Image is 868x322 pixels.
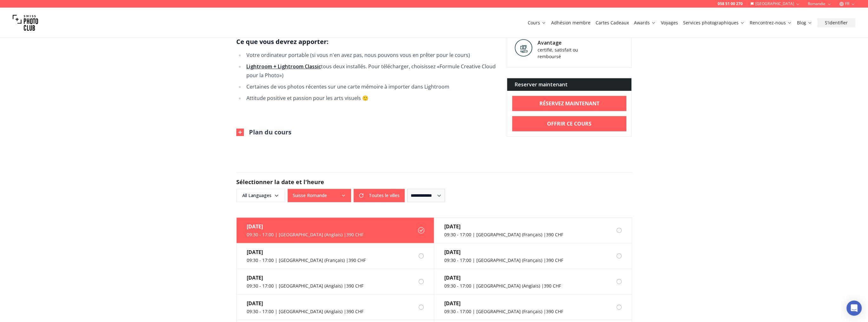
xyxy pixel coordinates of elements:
[528,20,546,26] a: Cours
[236,189,285,202] button: All Languages
[683,20,745,26] a: Services photographiques
[247,308,363,315] div: 09:30 - 17:00 | [GEOGRAPHIC_DATA] (Anglais) | 390 CHF
[631,18,658,27] button: Awards
[444,300,563,307] div: [DATE]
[444,223,563,230] div: [DATE]
[444,274,561,282] div: [DATE]
[247,274,363,282] div: [DATE]
[247,257,366,263] div: 09:30 - 17:00 | [GEOGRAPHIC_DATA] (Français) | 390 CHF
[512,96,627,111] a: RÉSERVEZ MAINTENANT
[247,232,363,238] div: 09:30 - 17:00 | [GEOGRAPHIC_DATA] (Anglais) | 390 CHF
[551,20,591,26] a: Adhésion membre
[245,82,497,91] li: Certaines de vos photos récentes sur une carte mémoire à importer dans Lightroom
[538,46,591,60] div: certifié, satisfait ou remboursé
[245,51,497,59] li: Votre ordinateur portable (si vous n'en avez pas, nous pouvons vous en prêter pour le cours)
[444,257,563,263] div: 09:30 - 17:00 | [GEOGRAPHIC_DATA] (Français) | 390 CHF
[515,39,532,57] img: Avantage
[247,223,363,230] div: [DATE]
[797,20,812,26] a: Blog
[236,128,244,136] img: Outline Close
[547,120,591,127] b: Offrir ce cours
[247,248,366,256] div: [DATE]
[539,100,599,107] b: RÉSERVEZ MAINTENANT
[747,18,794,27] button: Rencontrez-nous
[236,128,291,137] button: Plan du cours
[596,20,629,26] a: Cartes Cadeaux
[247,283,363,289] div: 09:30 - 17:00 | [GEOGRAPHIC_DATA] (Anglais) | 390 CHF
[817,18,855,27] button: S'identifier
[237,190,284,201] span: All Languages
[13,10,38,35] img: Swiss photo club
[245,62,497,80] li: tous deux installés. Pour télécharger, choisissez «Formule Creative Cloud pour la Photo»)
[247,300,363,307] div: [DATE]
[245,94,497,102] li: Attitude positive et passion pour les arts visuels 🙂
[444,248,563,256] div: [DATE]
[661,20,678,26] a: Voyages
[444,283,561,289] div: 09:30 - 17:00 | [GEOGRAPHIC_DATA] (Anglais) | 390 CHF
[538,39,591,46] div: Avantage
[444,308,563,315] div: 09:30 - 17:00 | [GEOGRAPHIC_DATA] (Français) | 390 CHF
[593,18,631,27] button: Cartes Cadeaux
[718,1,743,6] a: 058 51 00 270
[634,20,656,26] a: Awards
[512,116,627,131] a: Offrir ce cours
[246,63,321,70] a: Lightroom + Lightroom Classic
[236,37,329,46] strong: Ce que vous devrez apporter:
[525,18,549,27] button: Cours
[794,18,815,27] button: Blog
[658,18,681,27] button: Voyages
[288,189,351,202] button: Suisse Romande
[549,18,593,27] button: Adhésion membre
[354,189,405,202] button: Toutes le villes
[444,232,563,238] div: 09:30 - 17:00 | [GEOGRAPHIC_DATA] (Français) | 390 CHF
[750,20,792,26] a: Rencontrez-nous
[236,177,632,186] h2: Sélectionner la date et l'heure
[846,300,862,316] div: Open Intercom Messenger
[507,78,632,91] div: Reserver maintenant
[681,18,747,27] button: Services photographiques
